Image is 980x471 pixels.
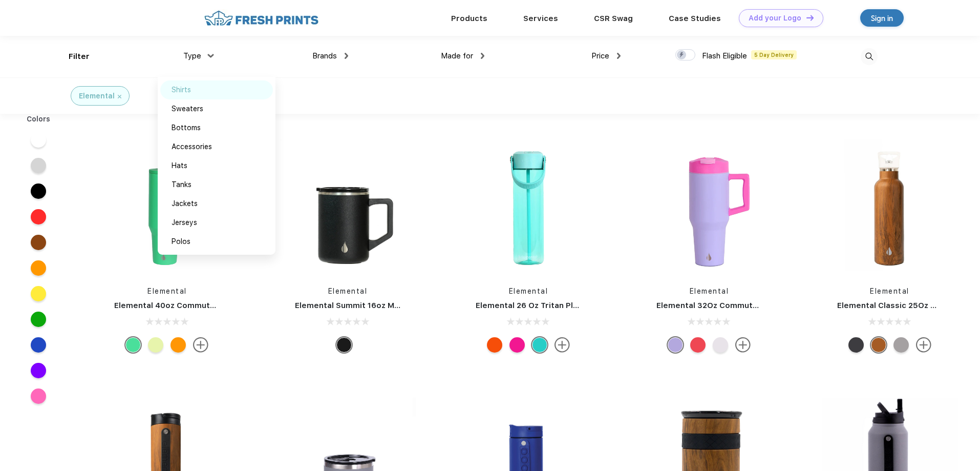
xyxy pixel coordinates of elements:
a: Elemental [509,287,548,295]
div: Hot pink [509,337,525,353]
a: Products [451,14,487,23]
div: Jackets [172,198,198,209]
span: Type [183,51,201,60]
div: Matte White [713,337,728,353]
div: Tanks [172,179,191,190]
img: filter_cancel.svg [118,95,121,98]
div: Filter [69,51,90,63]
div: Bottoms [172,122,201,133]
a: Elemental 26 Oz Tritan Plastic Water Bottle [476,301,645,310]
div: Red [690,337,706,353]
a: Sign in [860,9,904,27]
div: Sweaters [172,104,203,114]
img: DT [806,15,814,21]
div: Hats [172,160,187,171]
div: Add your Logo [749,14,801,23]
a: CSR Swag [594,14,633,23]
a: Elemental [328,287,368,295]
img: dropdown.png [207,54,214,57]
span: Brands [312,51,337,60]
a: Elemental 32Oz Commuter Tumbler [656,301,796,310]
img: dropdown.png [617,53,621,59]
a: Services [523,14,558,23]
div: Teak Wood [871,337,886,353]
div: Orange [171,337,186,353]
a: Elemental Summit 16oz Mug [295,301,404,310]
a: Elemental [147,287,187,295]
a: Elemental 40oz Commuter Tumbler [114,301,253,310]
a: Elemental [870,287,909,295]
img: desktop_search.svg [861,48,878,65]
div: Colors [19,114,58,125]
img: func=resize&h=266 [822,139,958,276]
img: fo%20logo%202.webp [201,9,322,27]
img: more.svg [735,337,751,353]
div: Accessories [172,141,212,152]
div: Polos [172,236,190,247]
div: Shirts [172,85,191,95]
div: Matte Black [848,337,864,353]
img: more.svg [555,337,570,353]
div: Graphite [893,337,909,353]
div: Sage mist [148,337,163,353]
span: Flash Eligible [702,51,747,60]
div: Sign in [871,12,893,24]
div: Green [125,337,141,353]
img: func=resize&h=266 [99,139,235,276]
img: dropdown.png [481,53,484,59]
div: Lilac Tie Dye [668,337,683,353]
img: func=resize&h=266 [460,139,596,276]
img: more.svg [916,337,931,353]
div: Black [336,337,352,353]
img: more.svg [193,337,208,353]
span: Price [591,51,609,60]
a: Elemental [690,287,729,295]
div: Robin's Egg [532,337,547,353]
img: func=resize&h=266 [280,139,416,276]
div: Elemental [79,91,115,101]
img: func=resize&h=266 [641,139,777,276]
div: Good Vibes [487,337,502,353]
div: Jerseys [172,217,197,228]
img: dropdown.png [345,53,348,59]
span: Made for [441,51,473,60]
